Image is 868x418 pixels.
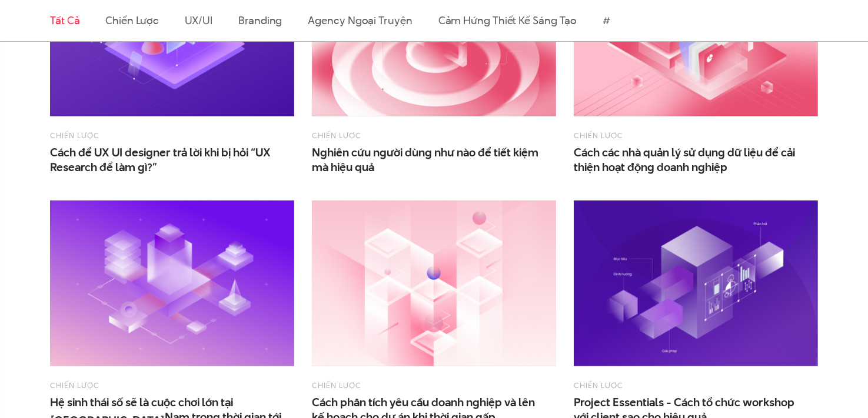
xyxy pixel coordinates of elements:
[50,200,294,366] img: Hệ sinh thái số sẽ là cuộc chơi lớn tại Việt Nam trong thời gian tới
[312,380,361,390] a: Chiến lược
[105,13,158,28] a: Chiến lược
[50,145,285,175] a: Cách để UX UI designer trả lời khi bị hỏi “UXResearch để làm gì?”
[50,145,285,175] span: Cách để UX UI designer trả lời khi bị hỏi “UX
[312,160,374,175] span: mà hiệu quả
[50,13,79,28] a: Tất cả
[574,145,809,175] span: Cách các nhà quản lý sử dụng dữ liệu để cải
[312,145,547,175] span: Nghiên cứu người dùng như nào để tiết kiệm
[312,145,547,175] a: Nghiên cứu người dùng như nào để tiết kiệmmà hiệu quả
[50,130,99,141] a: Chiến lược
[574,145,809,175] a: Cách các nhà quản lý sử dụng dữ liệu để cảithiện hoạt động doanh nghiệp
[574,160,727,175] span: thiện hoạt động doanh nghiệp
[574,380,623,390] a: Chiến lược
[50,160,157,175] span: Research để làm gì?”
[603,13,610,28] a: #
[312,200,556,366] img: Cách phân tích yêu cầu doanh nghiệp và lên kế hoạch cho dự án khi thời gian gấp
[50,380,99,390] a: Chiến lược
[185,13,213,28] a: UX/UI
[574,200,818,366] img: Project Essentials - Cách tổ chức workshop với client
[438,13,577,28] a: Cảm hứng thiết kế sáng tạo
[574,130,623,141] a: Chiến lược
[308,13,412,28] a: Agency ngoại truyện
[312,130,361,141] a: Chiến lược
[238,13,282,28] a: Branding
